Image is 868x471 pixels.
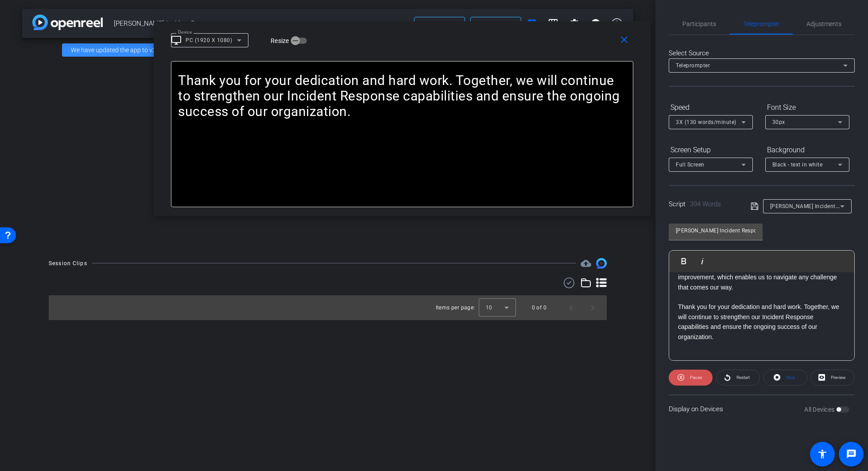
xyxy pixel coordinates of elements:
[114,15,409,32] span: [PERSON_NAME] Incident Response
[765,143,849,158] div: Background
[548,18,558,29] mat-icon: grid_on
[178,30,192,35] mat-label: Device
[581,258,591,269] span: Destinations for your clips
[669,100,753,115] div: Speed
[436,303,475,312] div: Items per page:
[271,36,291,45] label: Resize
[817,449,828,459] mat-icon: accessibility
[678,302,845,342] p: Thank you for your dedication and hard work. Together, we will continue to strengthen our Inciden...
[619,35,630,46] mat-icon: close
[690,375,702,380] span: Pause
[669,48,855,58] div: Select Source
[669,143,753,158] div: Screen Setup
[786,375,795,380] span: Stop
[62,43,593,57] div: We have updated the app to v2.15.0. Please make sure the mobile user has the newest version.
[532,303,546,312] div: 0 of 0
[569,18,580,29] mat-icon: settings
[806,21,841,27] span: Adjustments
[596,258,607,269] img: Session clips
[22,62,633,249] div: Waiting for subjects to join...
[804,405,836,414] label: All Devices
[736,375,750,380] span: Restart
[831,375,846,380] span: Preview
[772,119,785,125] span: 30px
[743,21,779,27] span: Teleprompter
[765,100,849,115] div: Font Size
[49,259,87,268] div: Session Clips
[676,62,710,69] span: Teleprompter
[186,37,232,43] mat-select-trigger: PC (1920 X 1080)
[676,162,705,168] span: Full Screen
[582,297,603,318] button: Next page
[422,20,457,27] span: Back to project
[682,21,716,27] span: Participants
[846,449,856,459] mat-icon: message
[527,18,537,29] mat-icon: account_box
[32,15,103,30] img: app-logo
[483,20,509,27] span: Send invite
[690,200,721,208] span: 394 Words
[772,162,823,168] span: Black - text in white
[669,199,738,209] div: Script
[581,258,591,269] mat-icon: cloud_upload
[561,297,582,318] button: Previous page
[590,18,601,29] mat-icon: info
[676,119,736,125] span: 3X (130 words/minute)
[171,35,182,46] mat-icon: desktop_windows
[669,394,855,423] div: Display on Devices
[676,225,756,236] input: Title
[178,73,626,119] p: Thank you for your dedication and hard work. Together, we will continue to strengthen our Inciden...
